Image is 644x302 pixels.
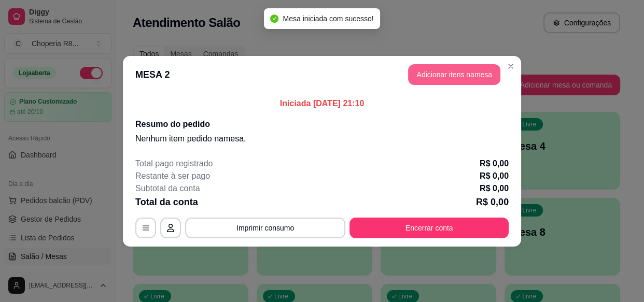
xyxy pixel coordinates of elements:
[408,64,500,85] button: Adicionar itens namesa
[480,170,509,182] p: R$ 0,00
[135,133,509,145] p: Nenhum item pedido na mesa .
[135,170,210,182] p: Restante à ser pago
[476,195,509,209] p: R$ 0,00
[349,218,509,238] button: Encerrar conta
[283,15,373,23] span: Mesa iniciada com sucesso!
[185,218,345,238] button: Imprimir consumo
[502,58,519,75] button: Close
[135,182,200,195] p: Subtotal da conta
[135,118,509,131] h2: Resumo do pedido
[480,157,509,170] p: R$ 0,00
[135,195,198,209] p: Total da conta
[123,56,521,93] header: MESA 2
[480,182,509,195] p: R$ 0,00
[135,157,213,170] p: Total pago registrado
[270,15,278,23] span: check-circle
[135,97,509,110] p: Iniciada [DATE] 21:10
